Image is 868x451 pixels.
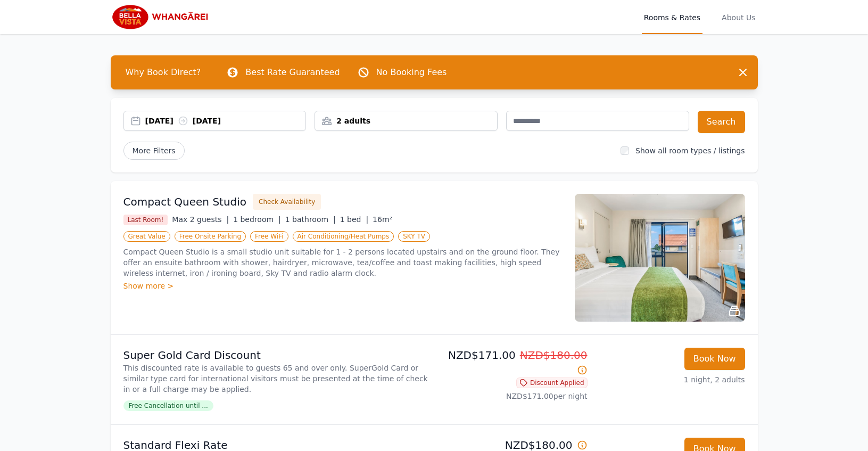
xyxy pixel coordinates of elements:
span: 1 bathroom | [285,215,336,224]
p: NZD$171.00 [439,348,588,378]
span: Free WiFi [250,231,288,242]
span: Free Onsite Parking [175,231,246,242]
span: Air Conditioning/Heat Pumps [293,231,394,242]
label: Show all room types / listings [635,146,745,155]
div: Show more > [123,281,562,291]
span: 1 bedroom | [233,215,281,224]
p: Best Rate Guaranteed [245,66,340,79]
img: Bella Vista Whangarei [111,4,213,30]
span: Max 2 guests | [172,215,229,224]
p: This discounted rate is available to guests 65 and over only. SuperGold Card or similar type card... [123,363,430,395]
div: 2 adults [315,116,497,126]
span: More Filters [123,142,185,160]
span: Why Book Direct? [117,62,210,83]
span: Discount Applied [516,378,588,388]
span: 1 bed | [340,215,368,224]
div: [DATE] [DATE] [145,116,306,126]
button: Book Now [684,348,745,370]
p: Compact Queen Studio is a small studio unit suitable for 1 - 2 persons located upstairs and on th... [123,247,562,278]
span: SKY TV [398,231,430,242]
p: NZD$171.00 per night [439,391,588,401]
button: Search [698,111,745,133]
span: Great Value [123,231,170,242]
span: NZD$180.00 [520,349,588,362]
p: Super Gold Card Discount [123,348,430,363]
h3: Compact Queen Studio [123,194,247,209]
p: No Booking Fees [376,66,447,79]
p: 1 night, 2 adults [596,374,745,385]
button: Check Availability [253,194,321,210]
span: Free Cancellation until ... [123,400,213,411]
span: Last Room! [123,215,168,225]
span: 16m² [373,215,392,224]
